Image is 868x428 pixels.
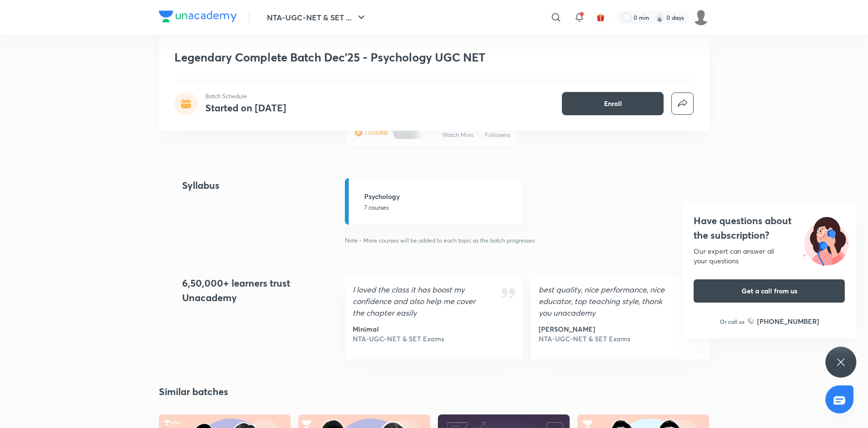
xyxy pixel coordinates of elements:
[159,384,228,399] h2: Similar batches
[795,214,856,266] img: ttu_illustration_new.svg
[182,178,313,193] h4: Syllabus
[593,10,608,25] button: avatar
[345,236,709,245] p: Note - More courses will be added to each topic as the batch progresses
[539,335,701,343] span: NTA-UGC-NET & SET Exams
[757,316,819,326] h6: [PHONE_NUMBER]
[747,316,819,326] a: [PHONE_NUMBER]
[159,11,237,22] img: Company Logo
[655,13,665,22] img: streak
[604,99,622,108] span: Enroll
[442,131,473,139] div: Watch Mins
[159,11,237,25] a: Company Logo
[694,214,845,243] h4: Have questions about the subscription?
[353,325,515,333] span: Minimal
[539,284,669,319] h5: best quality, nice performance, nice educator, top teaching style, thank you unacademy
[364,203,517,212] p: 7 courses
[693,9,709,26] img: Yash Singh
[353,284,483,319] h5: I loved the class it has boost my confidence and also help me cover the chapter easily
[174,50,554,64] h1: Legendary Complete Batch Dec'25 - Psychology UGC NET
[694,246,845,266] div: Our expert can answer all your questions
[261,8,373,27] button: NTA-UGC-NET & SET ...
[562,92,664,115] button: Enroll
[539,325,701,333] span: [PERSON_NAME]
[353,335,515,343] span: NTA-UGC-NET & SET Exams
[182,276,314,305] h4: 6,50,000+ learners trust Unacademy
[720,317,744,326] p: Or call us
[500,285,515,301] img: Quote
[596,13,605,22] img: avatar
[345,178,523,225] a: Psychology7 courses
[365,128,388,136] span: LEGEND
[205,92,286,101] p: Batch Schedule
[694,279,845,303] button: Get a call from us
[205,101,286,114] h4: Started on [DATE]
[364,191,517,201] h5: Psychology
[485,131,510,139] div: Followers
